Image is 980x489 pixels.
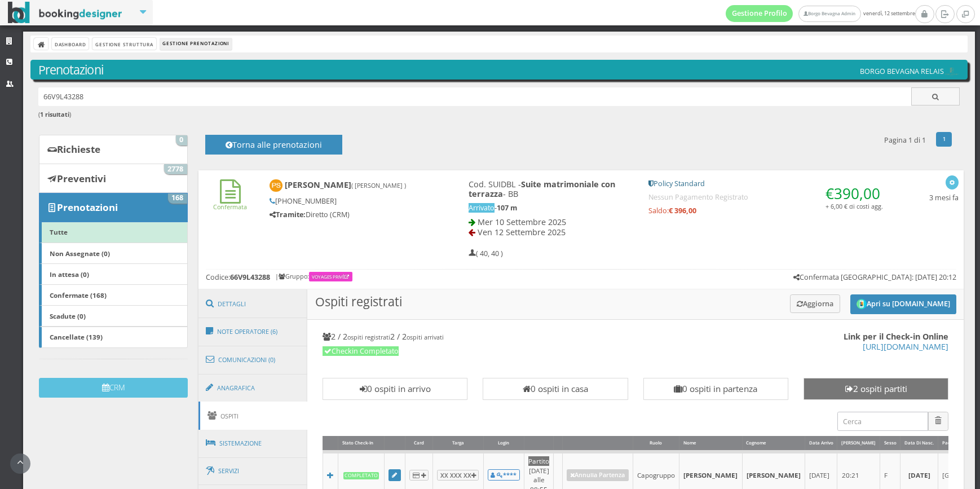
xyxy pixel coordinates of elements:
a: Anagrafica [198,373,308,403]
b: Tramite: [270,210,306,219]
b: Cancellate (139) [50,332,103,341]
a: Tutte [39,222,187,243]
b: Richieste [57,143,100,156]
strong: € 396,00 [669,206,696,215]
a: Confermata [213,193,247,211]
h5: [PHONE_NUMBER] [270,197,430,205]
li: Gestione Prenotazioni [160,38,232,50]
a: 1 [936,132,952,147]
b: [PERSON_NAME] [285,179,406,190]
a: [URL][DOMAIN_NAME] [863,341,948,352]
div: Data Arrivo [805,436,837,450]
small: ospiti arrivati [407,333,444,341]
div: Cognome [743,436,805,450]
button: Aggiorna [790,294,840,313]
div: Partito [528,456,549,466]
span: € [826,183,880,204]
h4: 2 / 2 2 / 2 [323,332,948,341]
div: Stato Check-In [338,436,383,450]
h5: Diretto (CRM) [270,210,430,219]
b: Prenotazioni [57,201,118,214]
h5: Codice: [206,273,270,281]
a: Confermate (168) [39,284,187,306]
b: Suite matrimoniale con terrazza [469,179,615,199]
h5: Nessun Pagamento Registrato [648,193,885,201]
img: Pascale Solres [270,179,282,192]
img: 51bacd86f2fc11ed906d06074585c59a.png [944,68,960,76]
h3: 0 ospiti in arrivo [328,384,462,394]
div: Login [484,436,524,450]
h5: BORGO BEVAGNA RELAIS [860,67,960,76]
b: Confermate (168) [50,290,107,299]
span: 2778 [164,164,187,174]
a: Servizi [198,457,308,486]
span: Checkin Completato [323,346,399,356]
b: Preventivi [57,172,106,185]
b: Completato [343,472,379,479]
a: Dashboard [52,38,89,50]
small: ( [PERSON_NAME] ) [351,181,406,190]
a: Cancellate (139) [39,327,187,348]
h5: Policy Standard [648,179,885,188]
div: Data di Nasc. [900,436,938,450]
h4: Cod. SUIDBL - - BB [469,179,633,199]
h5: Pagina 1 di 1 [884,136,926,144]
b: Tutte [50,227,68,236]
button: XX XXX XX [437,470,479,481]
button: CRM [39,378,187,398]
a: Borgo Bevagna Admin [798,6,860,22]
small: + 6,00 € di costi agg. [826,202,883,210]
b: Scadute (0) [50,311,86,320]
span: Mer 10 Settembre 2025 [478,217,566,227]
h3: 2 ospiti partiti [809,384,943,394]
img: circle_logo_thumb.png [857,299,867,309]
h6: ( ) [38,111,960,118]
h5: ( 40, 40 ) [469,249,503,258]
input: Cerca [837,412,928,430]
a: Sistemazione [198,429,308,458]
div: [PERSON_NAME] [837,436,880,450]
div: Ruolo [633,436,679,450]
a: Annulla Partenza [567,469,629,482]
a: Gestione Struttura [92,38,156,50]
h6: | Gruppo: [275,273,354,280]
h5: Saldo: [648,206,885,215]
h3: 0 ospiti in partenza [649,384,783,394]
a: Comunicazioni (0) [198,345,308,375]
h5: 3 mesi fa [929,193,959,202]
input: Ricerca cliente - (inserisci il codice, il nome, il cognome, il numero di telefono o la mail) [38,87,912,106]
b: 66V9L43288 [230,272,270,282]
div: Sesso [880,436,900,450]
button: Torna alle prenotazioni [205,135,342,155]
b: 1 risultati [40,110,69,118]
div: Targa [433,436,483,450]
h5: Confermata [GEOGRAPHIC_DATA]: [DATE] 20:12 [793,273,956,281]
span: 390,00 [834,183,880,204]
a: Scadute (0) [39,305,187,327]
h3: 0 ospiti in casa [488,384,622,394]
a: Ospiti [198,402,308,430]
b: In attesa (0) [50,270,89,279]
span: venerdì, 12 settembre [726,5,915,22]
b: Non Assegnate (0) [50,249,110,258]
a: Gestione Profilo [726,5,793,22]
a: Preventivi 2778 [39,164,187,193]
span: 0 [176,135,187,146]
b: Link per il Check-in Online [844,331,948,342]
a: Prenotazioni 168 [39,193,187,222]
small: ospiti registrati [347,333,390,341]
div: Nome [679,436,741,450]
span: Arrivato [469,203,495,213]
h5: - [469,204,633,212]
div: Card [405,436,432,450]
a: VOYAGES PRIVè [312,274,351,280]
b: 107 m [497,203,517,213]
a: Note Operatore (6) [198,317,308,346]
span: 168 [168,193,187,204]
button: Apri su [DOMAIN_NAME] [850,294,956,314]
h4: Torna alle prenotazioni [218,140,330,157]
a: Dettagli [198,289,308,319]
a: Non Assegnate (0) [39,243,187,264]
span: Ven 12 Settembre 2025 [478,227,566,237]
h3: Ospiti registrati [307,289,964,320]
